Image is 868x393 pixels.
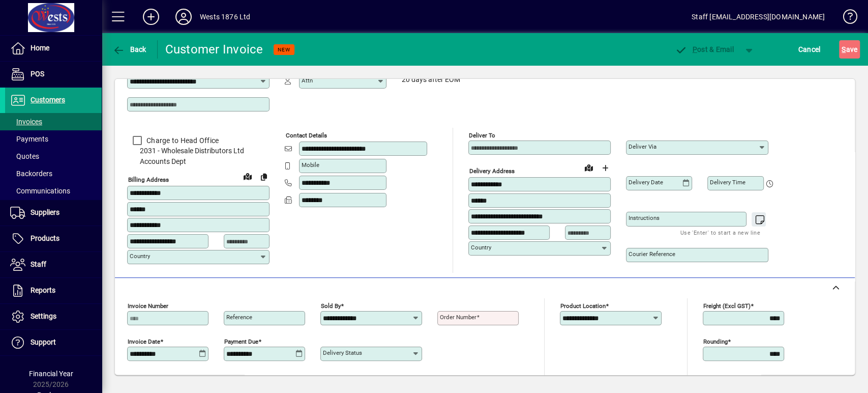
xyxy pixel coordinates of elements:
mat-label: Deliver via [628,143,656,150]
label: Charge to Head Office [144,135,219,146]
a: Knowledge Base [835,2,855,35]
div: Staff [EMAIL_ADDRESS][DOMAIN_NAME] [692,9,825,25]
a: Home [5,36,102,61]
span: Support [31,338,56,346]
span: NEW [278,46,290,53]
button: Back [110,40,149,59]
span: Communications [10,187,70,195]
a: Staff [5,252,102,277]
a: Quotes [5,148,102,165]
mat-hint: Use 'Enter' to start a new line [680,227,760,238]
mat-label: Mobile [302,161,319,169]
span: Cancel [798,41,821,58]
mat-label: Order number [440,314,476,321]
button: Choose address [597,160,613,176]
mat-label: Delivery status [323,349,362,356]
span: Backorders [10,170,52,178]
button: Cancel [796,40,823,59]
app-page-header-button: Back [102,40,158,59]
span: ost & Email [675,45,734,53]
a: Suppliers [5,200,102,226]
span: Customers [31,96,65,104]
mat-label: Delivery time [710,179,745,186]
a: Reports [5,278,102,303]
span: ave [842,41,857,58]
div: Wests 1876 Ltd [200,9,250,25]
button: Profile [167,8,200,26]
mat-label: Courier Reference [628,250,675,258]
button: Post & Email [670,40,739,59]
mat-label: Sold by [321,302,341,309]
span: 2031 - Wholesale Distributors Ltd Accounts Dept [127,146,270,167]
mat-label: Invoice date [128,338,160,345]
span: Quotes [10,152,39,160]
span: S [842,45,846,53]
span: Staff [31,260,46,268]
a: View on map [240,168,256,184]
mat-label: Freight (excl GST) [703,302,751,309]
mat-label: Deliver To [469,132,495,139]
span: Financial Year [29,370,73,378]
a: View on map [581,159,597,176]
a: Products [5,226,102,251]
a: Invoices [5,113,102,130]
mat-label: Invoice number [128,302,168,309]
span: P [693,45,697,53]
span: POS [31,70,44,78]
span: Payments [10,135,48,143]
span: Products [31,234,59,242]
mat-label: Instructions [628,214,660,221]
a: Payments [5,130,102,148]
button: Save [839,40,860,59]
mat-label: Reference [226,314,252,321]
mat-label: Rounding [703,338,728,345]
span: Home [31,44,49,52]
a: Support [5,330,102,355]
button: Add [135,8,167,26]
mat-label: Payment due [224,338,258,345]
a: Backorders [5,165,102,182]
div: Customer Invoice [165,41,263,58]
a: POS [5,62,102,87]
span: Suppliers [31,208,59,216]
mat-label: Country [130,252,150,260]
mat-label: Attn [302,77,313,84]
span: 20 days after EOM [402,76,460,84]
span: Back [112,45,146,53]
button: Copy to Delivery address [256,169,272,185]
mat-label: Product location [560,302,606,309]
span: Reports [31,286,55,294]
mat-label: Delivery date [628,179,663,186]
span: Invoices [10,118,42,126]
a: Communications [5,182,102,200]
a: Settings [5,304,102,329]
mat-label: Country [471,244,491,251]
span: Settings [31,312,56,320]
